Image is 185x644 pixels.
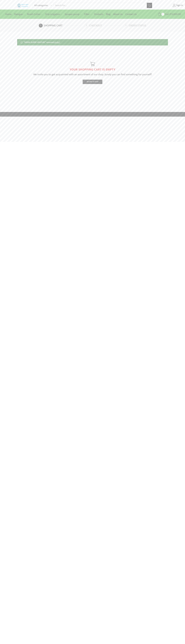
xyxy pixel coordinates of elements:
input: Search for... [54,3,147,8]
button: Search button [147,3,152,8]
a: Return To Shop [83,80,102,84]
a: Contact Us [124,11,138,17]
p: We invite you to get acquainted with an assortment of our shop. Surely you can find something for... [17,72,168,77]
span: Return To Shop [87,80,98,83]
a: Home [4,11,13,17]
a: Raingun [13,11,26,17]
a: About Us [112,11,124,17]
a: 1 Cart ₹3,000.00 [155,12,181,17]
a: Sign in [156,3,183,8]
span: ₹ [170,12,172,16]
span: 1 [161,13,164,16]
a: Brush Cutter [26,11,44,17]
bdi: 3,000.00 [170,12,181,16]
a: Sprayer pump [63,11,83,17]
span: Cart [164,12,170,16]
a: Undo? [54,41,60,44]
a: Blog [105,11,112,17]
div: “HEERA SUPER VENTURI” removed. [17,39,168,45]
span: Sign in [176,4,183,7]
h1: YOUR SHOPPING CART IS EMPTY [17,68,168,72]
a: Checkout [84,24,123,28]
a: Filter [83,11,93,17]
a: Drip Irrigation [44,11,63,17]
a: Products [93,11,105,17]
